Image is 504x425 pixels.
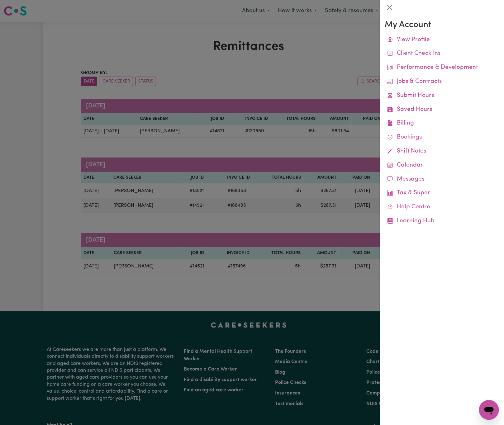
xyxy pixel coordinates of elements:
[385,33,499,47] a: View Profile
[479,400,499,420] iframe: Button to launch messaging window
[385,75,499,89] a: Jobs & Contracts
[385,116,499,130] a: Billing
[385,172,499,187] a: Messages
[385,130,499,144] a: Bookings
[385,186,499,200] a: Tax & Super
[385,20,499,31] h3: My Account
[385,158,499,172] a: Calendar
[385,144,499,158] a: Shift Notes
[385,103,499,117] a: Saved Hours
[385,2,395,12] button: Close
[385,47,499,61] a: Client Check Ins
[385,200,499,214] a: Help Centre
[385,214,499,228] a: Learning Hub
[385,89,499,103] a: Submit Hours
[385,61,499,75] a: Performance & Development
